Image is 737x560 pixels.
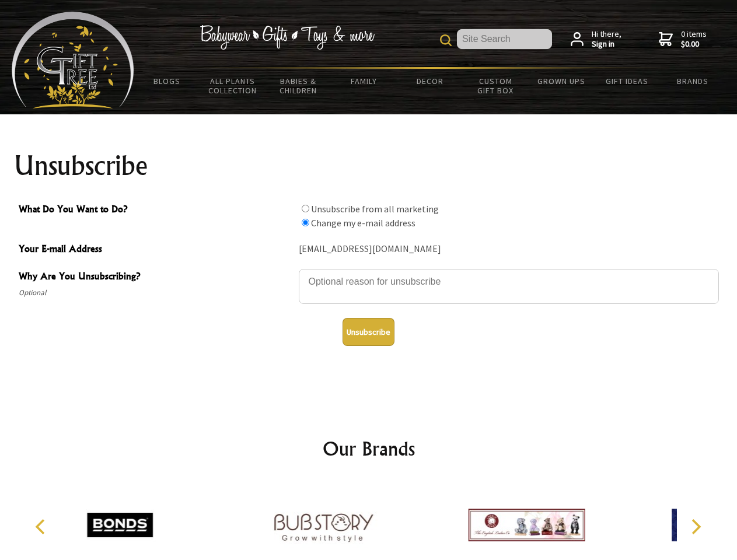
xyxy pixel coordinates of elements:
span: Your E-mail Address [19,242,293,258]
a: Grown Ups [528,69,594,93]
a: Gift Ideas [594,69,660,93]
div: [EMAIL_ADDRESS][DOMAIN_NAME] [299,240,719,258]
button: Previous [29,514,55,540]
a: All Plants Collection [200,69,266,103]
a: BLOGS [134,69,200,93]
a: Family [331,69,397,93]
span: Hi there, [592,29,621,50]
input: What Do You Want to Do? [302,219,309,226]
span: 0 items [681,29,707,50]
span: Optional [19,286,293,300]
h2: Our Brands [23,435,714,463]
button: Unsubscribe [343,318,394,346]
input: Site Search [457,29,552,49]
label: Unsubscribe from all marketing [311,203,439,215]
button: Next [683,514,708,540]
a: Hi there,Sign in [571,29,621,50]
span: Why Are You Unsubscribing? [19,269,293,286]
a: 0 items$0.00 [659,29,707,50]
a: Brands [660,69,726,93]
img: product search [440,34,452,46]
a: Custom Gift Box [463,69,529,103]
img: Babywear - Gifts - Toys & more [200,25,375,50]
strong: $0.00 [681,39,707,50]
a: Decor [397,69,463,93]
input: What Do You Want to Do? [302,205,309,212]
strong: Sign in [592,39,621,50]
a: Babies & Children [266,69,331,103]
h1: Unsubscribe [14,152,724,180]
label: Change my e-mail address [311,217,415,229]
span: What Do You Want to Do? [19,202,293,219]
img: Babyware - Gifts - Toys and more... [12,12,134,108]
textarea: Why Are You Unsubscribing? [299,269,719,304]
